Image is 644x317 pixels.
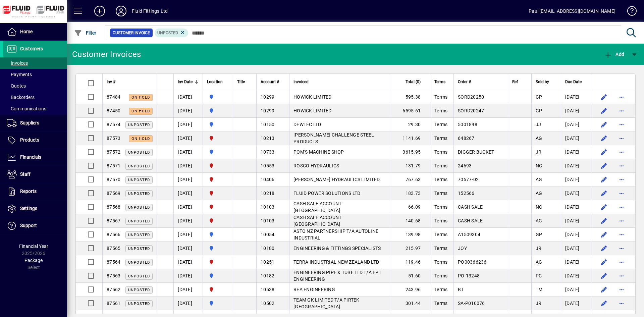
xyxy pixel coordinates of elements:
[173,200,203,214] td: [DATE]
[434,122,447,127] span: Terms
[536,259,542,265] span: AG
[458,136,475,141] span: 648267
[107,149,120,155] span: 87572
[536,273,542,278] span: PC
[536,232,542,237] span: GP
[7,72,32,77] span: Payments
[434,232,447,237] span: Terms
[3,200,67,217] a: Settings
[616,147,627,157] button: More options
[207,203,229,211] span: CHRISTCHURCH
[261,78,285,86] div: Account #
[599,92,609,102] button: Edit
[207,162,229,169] span: CHRISTCHURCH
[406,78,421,86] span: Total ($)
[458,163,472,168] span: 24693
[458,78,471,86] span: Order #
[293,94,332,100] span: HOWICK LIMITED
[536,177,542,182] span: AG
[565,78,588,86] div: Due Date
[261,191,274,196] span: 10218
[207,245,229,252] span: AUCKLAND
[390,90,430,104] td: 595.38
[128,302,150,306] span: Unposted
[128,150,150,155] span: Unposted
[173,242,203,255] td: [DATE]
[293,228,378,241] span: ASTO NZ PARTNERSHIP T/A AUTOLINE INDUSTRIAL
[390,131,430,145] td: 1141.69
[616,298,627,309] button: More options
[599,174,609,185] button: Edit
[3,217,67,234] a: Support
[261,246,274,251] span: 10180
[434,301,447,306] span: Terms
[599,215,609,226] button: Edit
[390,159,430,173] td: 131.79
[173,214,203,228] td: [DATE]
[3,132,67,149] a: Products
[237,78,252,86] div: Title
[107,259,120,265] span: 87564
[261,94,274,100] span: 10299
[128,178,150,182] span: Unposted
[261,273,274,278] span: 10182
[207,300,229,307] span: AUCKLAND
[207,78,229,86] div: Location
[458,246,467,251] span: JOY
[599,229,609,240] button: Edit
[3,23,67,40] a: Home
[561,269,592,283] td: [DATE]
[390,145,430,159] td: 3615.95
[128,260,150,265] span: Unposted
[390,255,430,269] td: 119.46
[3,115,67,131] a: Suppliers
[390,214,430,228] td: 140.68
[599,202,609,212] button: Edit
[207,176,229,183] span: CHRISTCHURCH
[434,78,445,86] span: Terms
[107,287,120,292] span: 87562
[390,200,430,214] td: 66.09
[561,173,592,187] td: [DATE]
[458,149,494,155] span: DIGGER BUCKET
[173,283,203,297] td: [DATE]
[20,137,39,143] span: Products
[434,246,447,251] span: Terms
[458,287,464,292] span: BT
[599,270,609,281] button: Edit
[173,118,203,131] td: [DATE]
[3,183,67,200] a: Reports
[390,283,430,297] td: 243.96
[390,104,430,118] td: 6595.61
[434,191,447,196] span: Terms
[390,187,430,200] td: 183.73
[536,78,549,86] span: Sold by
[261,301,274,306] span: 10502
[128,123,150,127] span: Unposted
[107,301,120,306] span: 87561
[458,218,483,223] span: CASH SALE
[390,118,430,131] td: 29.30
[293,287,335,292] span: REA ENGINEERING
[458,191,475,196] span: 152566
[434,149,447,155] span: Terms
[237,78,245,86] span: Title
[561,131,592,145] td: [DATE]
[616,257,627,267] button: More options
[207,93,229,101] span: AUCKLAND
[599,298,609,309] button: Edit
[458,94,484,100] span: SORD20250
[616,229,627,240] button: More options
[561,297,592,310] td: [DATE]
[3,103,67,114] a: Communications
[20,154,41,160] span: Financials
[512,78,518,86] span: Ref
[616,202,627,212] button: More options
[173,104,203,118] td: [DATE]
[458,259,487,265] span: PO00366236
[128,247,150,251] span: Unposted
[128,205,150,210] span: Unposted
[173,297,203,310] td: [DATE]
[207,217,229,224] span: CHRISTCHURCH
[293,122,321,127] span: DEWTEC LTD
